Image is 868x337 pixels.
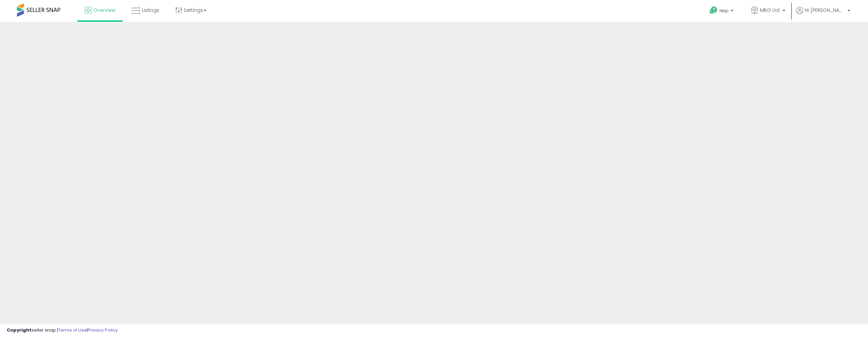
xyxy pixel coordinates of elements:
a: Hi [PERSON_NAME] [796,7,850,22]
a: Help [704,1,740,22]
span: Hi [PERSON_NAME] [805,7,846,14]
span: Overview [93,7,115,14]
span: Listings [142,7,159,14]
i: Get Help [709,6,718,15]
span: MBG Ltd. [760,7,781,14]
span: Help [719,8,729,14]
